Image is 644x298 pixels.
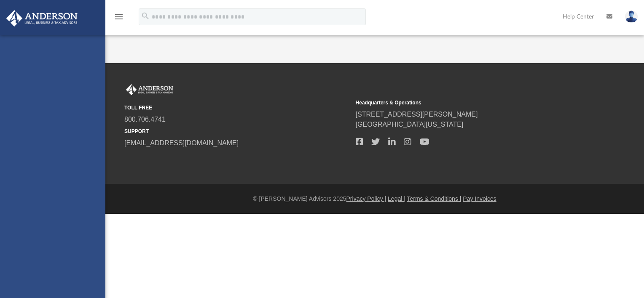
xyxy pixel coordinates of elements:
i: search [141,11,150,21]
a: [GEOGRAPHIC_DATA][US_STATE] [356,121,464,128]
div: © [PERSON_NAME] Advisors 2025 [105,194,644,203]
a: 800.706.4741 [124,116,166,123]
small: SUPPORT [124,128,350,135]
a: [EMAIL_ADDRESS][DOMAIN_NAME] [124,139,239,146]
img: Anderson Advisors Platinum Portal [4,10,80,27]
small: TOLL FREE [124,104,350,112]
a: menu [114,16,124,22]
a: Pay Invoices [463,195,496,202]
i: menu [114,12,124,22]
small: Headquarters & Operations [356,99,581,106]
a: Terms & Conditions | [407,195,462,202]
img: Anderson Advisors Platinum Portal [124,84,175,95]
a: Privacy Policy | [346,195,386,202]
a: Legal | [388,195,405,202]
img: User Pic [625,11,638,23]
a: [STREET_ADDRESS][PERSON_NAME] [356,111,478,118]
